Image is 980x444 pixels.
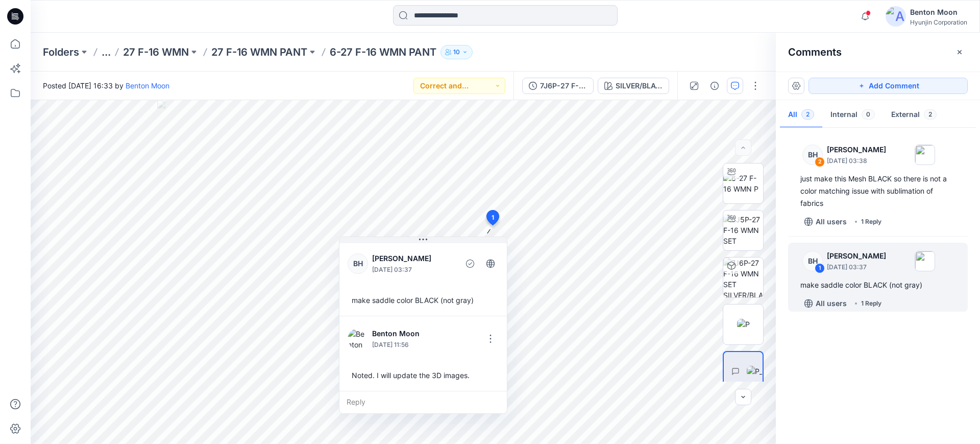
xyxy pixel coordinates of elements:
p: [DATE] 03:37 [372,265,455,275]
button: Details [706,78,723,94]
img: avatar [886,6,906,27]
div: 1 Reply [861,217,881,227]
button: ... [102,45,111,59]
a: 27 F-16 WMN PANT [211,45,307,59]
span: 2 [801,109,814,120]
button: Add Comment [808,78,968,94]
img: P [737,319,750,330]
p: [DATE] 11:56 [372,340,439,350]
div: just make this Mesh BLACK so there is not a color matching issue with sublimation of fabrics [800,173,955,209]
div: BH [802,145,823,165]
div: 1 Reply [861,298,881,309]
button: SILVER/BLACK/WHITE [598,78,669,94]
div: make saddle color BLACK (not gray) [348,291,499,310]
p: [PERSON_NAME] [827,144,886,156]
div: Reply [339,391,507,413]
div: Benton Moon [910,6,967,18]
h2: Comments [788,46,842,58]
div: make saddle color BLACK (not gray) [800,279,955,291]
p: [DATE] 03:38 [827,156,886,166]
span: 2 [924,109,937,120]
p: [PERSON_NAME] [827,250,886,262]
img: 7J6P-27 F-16 WMN SET SILVER/BLACK/WHITE [723,258,763,297]
p: All users [816,297,847,310]
div: 1 [815,263,825,273]
p: Benton Moon [372,328,439,340]
p: 6-27 F-16 WMN PANT [330,45,436,59]
button: All users [800,295,851,312]
button: 7J6P-27 F-16 WMN SET [522,78,594,94]
button: All [780,102,822,128]
a: Benton Moon [126,81,169,90]
button: Internal [822,102,883,128]
button: All users [800,214,851,230]
div: 7J6P-27 F-16 WMN SET [540,80,587,91]
div: Hyunjin Corporation [910,18,967,26]
button: External [883,102,945,128]
img: Benton Moon [348,329,368,349]
div: Noted. I will update the 3D images. [348,366,499,385]
img: 6J5P-27 F-16 WMN SET [723,214,763,246]
div: 2 [815,157,825,167]
span: Posted [DATE] 16:33 by [43,80,169,91]
p: 10 [453,46,460,58]
div: BH [802,251,823,271]
button: 10 [440,45,473,59]
div: SILVER/BLACK/WHITE [616,80,663,91]
img: 6-27 F-16 WMN P [723,173,763,194]
p: [PERSON_NAME] [372,252,455,265]
div: BH [348,253,368,274]
p: All users [816,216,847,228]
span: 1 [492,213,494,222]
img: P_ [747,366,763,377]
a: 27 F-16 WMN [123,45,189,59]
p: [DATE] 03:37 [827,262,886,272]
span: 0 [862,109,875,120]
a: Folders [43,45,79,59]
